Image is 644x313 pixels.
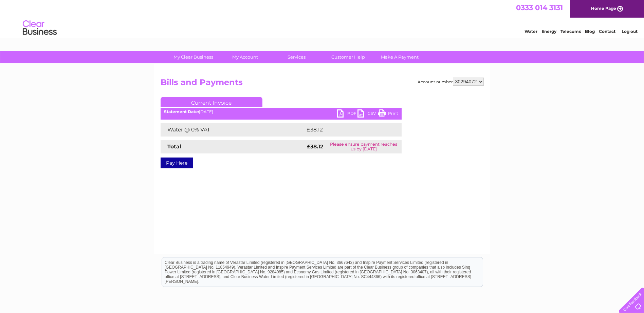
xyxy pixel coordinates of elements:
a: Services [269,51,325,63]
a: Print [378,109,398,119]
a: PDF [337,109,357,119]
a: Blog [585,29,595,34]
a: Contact [599,29,615,34]
a: My Account [217,51,273,63]
a: Current Invoice [161,97,262,107]
img: logo.png [22,18,57,38]
a: 0333 014 3131 [516,3,563,12]
strong: Total [167,143,181,150]
a: Pay Here [161,158,193,168]
a: Log out [622,29,638,34]
td: Water @ 0% VAT [161,123,305,137]
td: Please ensure payment reaches us by [DATE] [326,140,401,153]
a: CSV [357,109,378,119]
div: [DATE] [161,109,402,114]
a: Telecoms [560,29,581,34]
a: Water [525,29,537,34]
b: Statement Date: [164,109,199,114]
a: My Clear Business [165,51,221,63]
div: Clear Business is a trading name of Verastar Limited (registered in [GEOGRAPHIC_DATA] No. 3667643... [162,4,483,33]
h2: Bills and Payments [161,78,484,90]
a: Energy [541,29,556,34]
td: £38.12 [305,123,387,137]
a: Make A Payment [372,51,428,63]
a: Customer Help [320,51,376,63]
div: Account number [418,78,484,86]
strong: £38.12 [307,143,323,150]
